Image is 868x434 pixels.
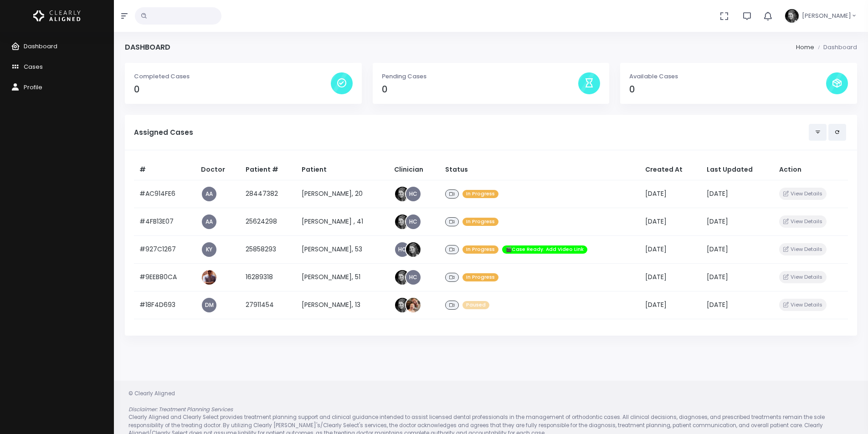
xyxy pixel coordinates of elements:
li: Dashboard [814,43,857,52]
img: Header Avatar [784,8,800,24]
span: [DATE] [645,272,667,281]
a: DM [202,298,216,312]
td: #9EEB80CA [134,263,195,291]
li: Home [796,43,814,52]
button: View Details [779,215,826,228]
span: [DATE] [645,189,667,198]
button: View Details [779,299,826,311]
td: #927C1267 [134,235,195,263]
td: #AC914FE6 [134,180,195,208]
span: Paused [462,301,489,310]
span: [PERSON_NAME] [802,11,851,20]
h5: Assigned Cases [134,128,809,137]
span: Cases [24,62,43,71]
th: Created At [640,159,701,180]
h4: 0 [629,84,826,95]
h4: 0 [134,84,331,95]
span: [DATE] [707,217,728,226]
th: Patient # [240,159,296,180]
td: [PERSON_NAME], 51 [296,263,389,291]
td: [PERSON_NAME] , 41 [296,208,389,235]
a: AA [202,187,216,201]
td: [PERSON_NAME], 20 [296,180,389,208]
th: Doctor [195,159,240,180]
span: [DATE] [645,217,667,226]
span: [DATE] [645,300,667,309]
span: Dashboard [24,42,57,51]
span: In Progress [462,245,498,254]
button: View Details [779,188,826,200]
span: 🎬Case Ready. Add Video Link [502,245,587,254]
button: View Details [779,271,826,283]
img: Logo Horizontal [33,6,81,26]
td: 25858293 [240,235,296,263]
td: [PERSON_NAME], 13 [296,291,389,319]
td: 16289318 [240,263,296,291]
th: Status [440,159,640,180]
a: HC [406,187,421,201]
th: Last Updated [701,159,774,180]
a: HC [406,214,421,229]
span: In Progress [462,190,498,199]
h4: Dashboard [125,43,170,51]
td: 28447382 [240,180,296,208]
span: In Progress [462,218,498,226]
p: Completed Cases [134,72,331,81]
a: KY [202,242,216,257]
span: [DATE] [707,189,728,198]
td: #18F4D693 [134,291,195,319]
td: #4FB13E07 [134,208,195,235]
a: HC [395,242,410,257]
p: Available Cases [629,72,826,81]
td: 27911454 [240,291,296,319]
h4: 0 [382,84,579,95]
span: [DATE] [645,245,667,254]
em: Disclaimer: Treatment Planning Services [128,406,233,413]
button: View Details [779,243,826,255]
a: AA [202,214,216,229]
td: [PERSON_NAME], 53 [296,235,389,263]
span: [DATE] [707,245,728,254]
p: Pending Cases [382,72,579,81]
span: In Progress [462,273,498,282]
th: # [134,159,195,180]
span: Profile [24,83,42,92]
th: Patient [296,159,389,180]
span: [DATE] [707,272,728,281]
td: 25624298 [240,208,296,235]
th: Action [774,159,848,180]
span: [DATE] [707,300,728,309]
th: Clinician [389,159,440,180]
a: HC [406,270,421,285]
